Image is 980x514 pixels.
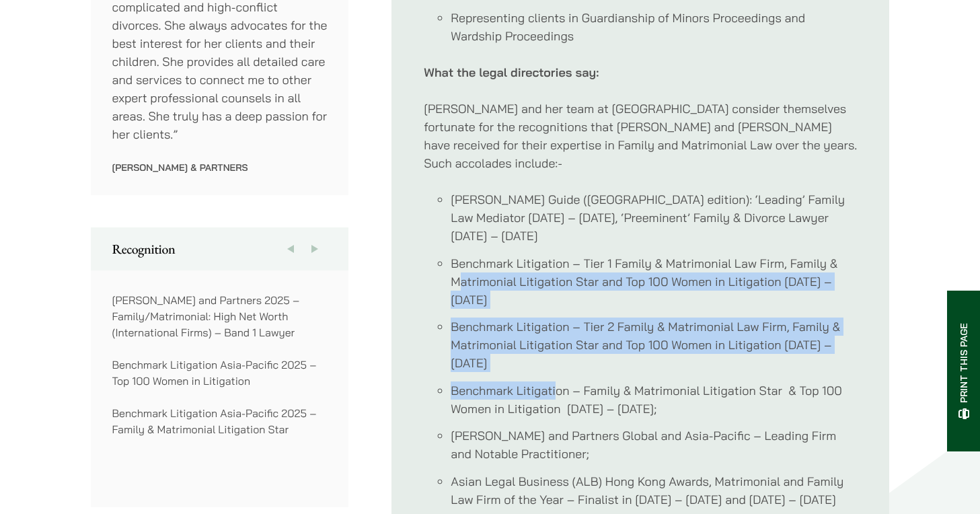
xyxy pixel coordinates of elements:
p: [PERSON_NAME] and Partners 2025 – Family/Matrimonial: High Net Worth (International Firms) – Band... [112,292,328,340]
p: [PERSON_NAME] and her team at [GEOGRAPHIC_DATA] consider themselves fortunate for the recognition... [424,100,857,172]
strong: What the legal directories say: [424,65,599,80]
li: Benchmark Litigation – Tier 1 Family & Matrimonial Law Firm, Family & Matrimonial Litigation Star... [451,254,857,309]
li: Representing clients in Guardianship of Minors Proceedings and Wardship Proceedings [451,9,857,45]
li: Benchmark Litigation – Tier 2 Family & Matrimonial Law Firm, Family & Matrimonial Litigation Star... [451,318,857,372]
li: [PERSON_NAME] Guide ([GEOGRAPHIC_DATA] edition): ‘Leading’ Family Law Mediator [DATE] – [DATE], ‘... [451,190,857,245]
p: Benchmark Litigation Asia-Pacific 2025 – Top 100 Women in Litigation [112,357,328,389]
button: Previous [278,227,303,270]
button: Next [303,227,327,270]
li: Asian Legal Business (ALB) Hong Kong Awards, Matrimonial and Family Law Firm of the Year – Finali... [451,472,857,509]
p: Benchmark Litigation Asia-Pacific 2025 – Family & Matrimonial Litigation Star [112,405,328,437]
h2: Recognition [112,241,328,257]
p: [PERSON_NAME] & Partners [112,161,328,174]
li: Benchmark Litigation – Family & Matrimonial Litigation Star & Top 100 Women in Litigation [DATE] ... [451,381,857,418]
li: [PERSON_NAME] and Partners Global and Asia-Pacific – Leading Firm and Notable Practitioner; [451,427,857,463]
